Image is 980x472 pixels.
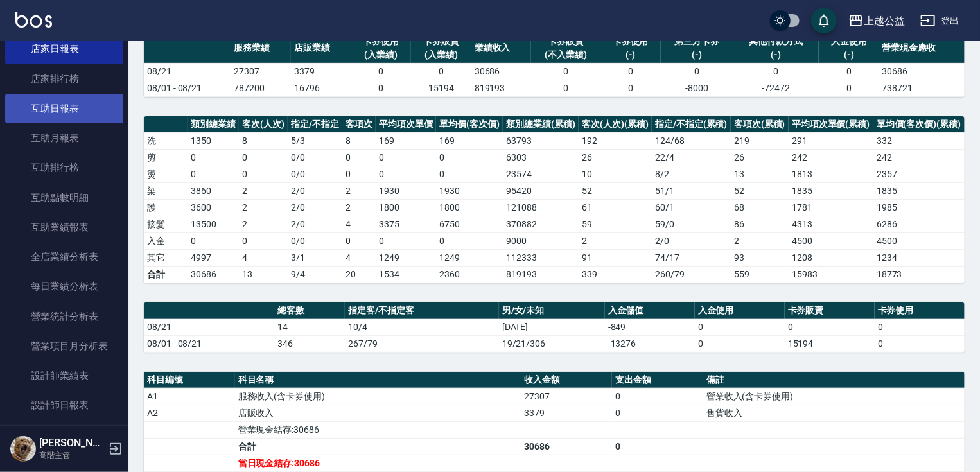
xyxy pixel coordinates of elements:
[436,216,503,232] td: 6750
[144,63,231,80] td: 08/21
[579,232,652,249] td: 2
[239,149,288,166] td: 0
[144,335,274,352] td: 08/01 - 08/21
[789,116,873,133] th: 平均項次單價(累積)
[733,80,819,96] td: -72472
[376,199,436,216] td: 1800
[873,116,965,133] th: 單均價(客次價)(累積)
[864,13,905,29] div: 上越公益
[785,335,875,352] td: 15194
[503,249,579,266] td: 112333
[144,116,965,283] table: a dense table
[144,319,274,335] td: 08/21
[144,302,965,353] table: a dense table
[789,216,873,232] td: 4313
[5,242,123,272] a: 全店業績分析表
[436,132,503,149] td: 169
[843,8,910,34] button: 上越公益
[5,183,123,213] a: 互助點數明細
[875,302,965,319] th: 卡券使用
[436,249,503,266] td: 1249
[144,249,188,266] td: 其它
[652,216,731,232] td: 59 / 0
[822,48,876,62] div: (-)
[376,249,436,266] td: 1249
[579,166,652,182] td: 10
[288,132,342,149] td: 5 / 3
[875,335,965,352] td: 0
[652,199,731,216] td: 60 / 1
[436,199,503,216] td: 1800
[144,405,235,421] td: A2
[274,335,345,352] td: 346
[291,80,351,96] td: 16796
[10,436,36,462] img: Person
[652,249,731,266] td: 74 / 17
[239,116,288,133] th: 客次(人次)
[239,216,288,232] td: 2
[239,132,288,149] td: 8
[5,331,123,361] a: 營業項目月分析表
[188,216,239,232] td: 13500
[605,335,695,352] td: -13276
[5,123,123,153] a: 互助月報表
[731,232,789,249] td: 2
[789,249,873,266] td: 1208
[499,319,605,335] td: [DATE]
[652,132,731,149] td: 124 / 68
[579,182,652,199] td: 52
[503,232,579,249] td: 9000
[534,48,597,62] div: (不入業績)
[873,132,965,149] td: 332
[231,80,292,96] td: 787200
[188,182,239,199] td: 3860
[737,48,816,62] div: (-)
[503,149,579,166] td: 6303
[605,302,695,319] th: 入金儲值
[789,149,873,166] td: 242
[503,116,579,133] th: 類別總業績(累積)
[436,266,503,283] td: 2360
[612,438,703,455] td: 0
[503,182,579,199] td: 95420
[731,166,789,182] td: 13
[789,199,873,216] td: 1781
[785,319,875,335] td: 0
[239,166,288,182] td: 0
[731,149,789,166] td: 26
[235,455,521,471] td: 當日現金結存:30686
[703,372,965,389] th: 備註
[144,232,188,249] td: 入金
[274,319,345,335] td: 14
[342,199,376,216] td: 2
[376,166,436,182] td: 0
[345,302,499,319] th: 指定客/不指定客
[652,166,731,182] td: 8 / 2
[499,335,605,352] td: 19/21/306
[5,94,123,123] a: 互助日報表
[499,302,605,319] th: 男/女/未知
[342,182,376,199] td: 2
[342,216,376,232] td: 4
[873,166,965,182] td: 2357
[534,35,597,48] div: 卡券販賣
[144,132,188,149] td: 洗
[351,63,412,80] td: 0
[376,216,436,232] td: 3375
[235,421,521,438] td: 營業現金結存:30686
[579,199,652,216] td: 61
[604,35,658,48] div: 卡券使用
[342,166,376,182] td: 0
[376,116,436,133] th: 平均項次單價
[521,405,613,421] td: 3379
[5,302,123,331] a: 營業統計分析表
[144,216,188,232] td: 接髮
[873,232,965,249] td: 4500
[288,182,342,199] td: 2 / 0
[239,232,288,249] td: 0
[695,335,785,352] td: 0
[612,405,703,421] td: 0
[342,232,376,249] td: 0
[376,149,436,166] td: 0
[731,182,789,199] td: 52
